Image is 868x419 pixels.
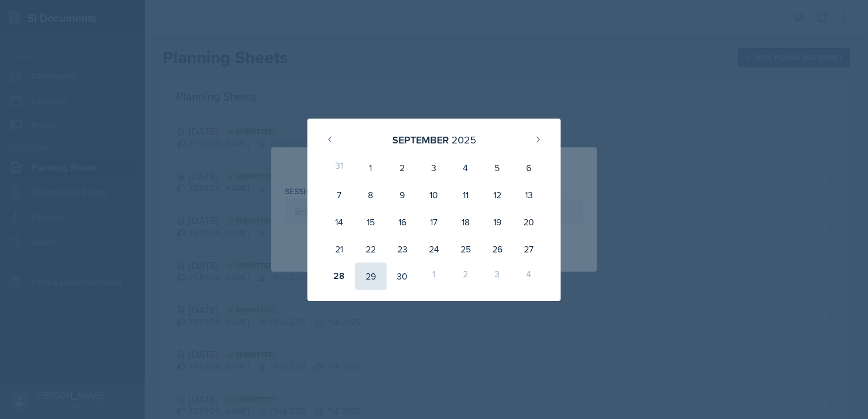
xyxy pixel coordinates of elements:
[355,181,387,208] div: 8
[513,208,545,235] div: 20
[355,208,387,235] div: 15
[481,263,513,290] div: 3
[513,263,545,290] div: 4
[452,132,476,147] div: 2025
[450,181,481,208] div: 11
[323,154,355,181] div: 31
[418,154,450,181] div: 3
[355,154,387,181] div: 1
[418,263,450,290] div: 1
[323,181,355,208] div: 7
[450,235,481,263] div: 25
[418,235,450,263] div: 24
[387,154,418,181] div: 2
[323,263,355,290] div: 28
[355,263,387,290] div: 29
[481,208,513,235] div: 19
[387,235,418,263] div: 23
[418,208,450,235] div: 17
[513,154,545,181] div: 6
[418,181,450,208] div: 10
[387,263,418,290] div: 30
[355,235,387,263] div: 22
[323,235,355,263] div: 21
[450,154,481,181] div: 4
[450,263,481,290] div: 2
[513,181,545,208] div: 13
[481,235,513,263] div: 26
[392,132,449,147] div: September
[387,181,418,208] div: 9
[481,181,513,208] div: 12
[387,208,418,235] div: 16
[513,235,545,263] div: 27
[481,154,513,181] div: 5
[450,208,481,235] div: 18
[323,208,355,235] div: 14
